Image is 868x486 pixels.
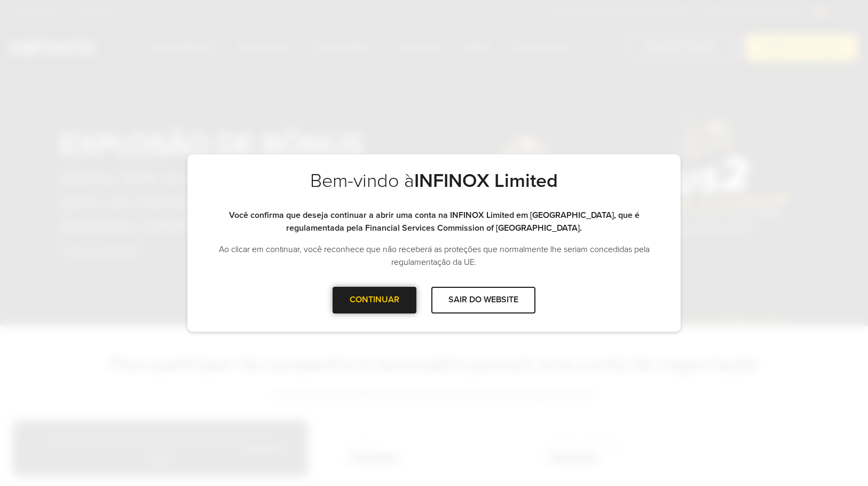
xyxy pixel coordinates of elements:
[414,169,558,192] strong: INFINOX Limited
[333,287,416,313] div: CONTINUAR
[229,210,640,233] strong: Você confirma que deseja continuar a abrir uma conta na INFINOX Limited em [GEOGRAPHIC_DATA], que...
[209,243,659,269] p: Ao clicar em continuar, você reconhece que não receberá as proteções que normalmente lhe seriam c...
[431,287,535,313] div: SAIR DO WEBSITE
[209,169,659,209] h2: Bem-vindo à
